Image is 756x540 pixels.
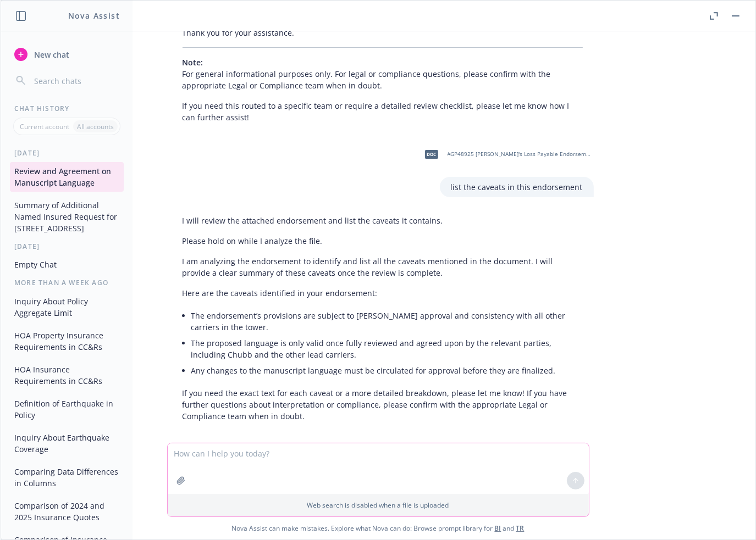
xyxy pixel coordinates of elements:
button: Inquiry About Policy Aggregate Limit [10,292,124,322]
button: Comparison of 2024 and 2025 Insurance Quotes [10,497,124,526]
li: The endorsement’s provisions are subject to [PERSON_NAME] approval and consistency with all other... [191,308,583,335]
li: The proposed language is only valid once fully reviewed and agreed upon by the relevant parties, ... [191,335,583,363]
p: Web search is disabled when a file is uploaded [174,500,582,510]
span: Nova Assist can make mistakes. Explore what Nova can do: Browse prompt library for and [232,517,525,539]
div: Chat History [1,104,133,113]
button: Summary of Additional Named Insured Request for [STREET_ADDRESS] [10,196,124,237]
p: For general informational purposes only. For legal or compliance questions, please confirm with t... [183,57,583,91]
p: All accounts [77,122,114,131]
input: Search chats [32,73,119,88]
span: doc [425,150,438,158]
p: If you need the exact text for each caveat or a more detailed breakdown, please let me know! If y... [183,387,583,422]
span: Note: [183,57,203,68]
p: Here are the caveats identified in your endorsement: [183,287,583,299]
button: HOA Property Insurance Requirements in CC&Rs [10,326,124,356]
button: Review and Agreement on Manuscript Language [10,162,124,192]
p: Current account [20,122,69,131]
button: Inquiry About Earthquake Coverage [10,428,124,458]
p: If you need this routed to a specific team or require a detailed review checklist, please let me ... [183,100,583,123]
p: Please hold on while I analyze the file. [183,235,443,247]
div: [DATE] [1,242,133,251]
button: New chat [10,44,124,64]
div: More than a week ago [1,278,133,287]
div: docAGP48925 [PERSON_NAME]'s Loss Payable Endorsement unscheduled lenders (01-2018) (6).doc [418,141,594,168]
button: HOA Insurance Requirements in CC&Rs [10,360,124,390]
li: Any changes to the manuscript language must be circulated for approval before they are finalized. [191,363,583,378]
div: [DATE] [1,148,133,158]
p: Thank you for your assistance. [183,27,583,38]
button: Empty Chat [10,255,124,274]
button: Comparing Data Differences in Columns [10,463,124,492]
p: I will review the attached endorsement and list the caveats it contains. [183,215,443,226]
a: BI [495,524,501,533]
span: AGP48925 [PERSON_NAME]'s Loss Payable Endorsement unscheduled lenders (01-2018) (6).doc [448,151,592,158]
h1: Nova Assist [68,10,120,21]
p: I am analyzing the endorsement to identify and list all the caveats mentioned in the document. I ... [183,255,583,279]
a: TR [516,524,525,533]
button: Definition of Earthquake in Policy [10,394,124,424]
span: New chat [32,49,69,60]
p: list the caveats in this endorsement [451,181,583,193]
